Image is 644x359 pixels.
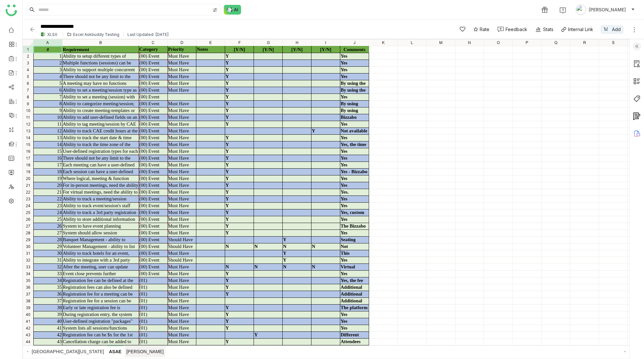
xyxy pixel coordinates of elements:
[47,32,57,37] div: XLSX
[568,26,593,33] div: Internal Link
[125,346,165,357] span: T Rowe Price
[601,26,623,33] button: Add
[224,5,241,15] img: ask-buddy-normal.svg
[576,5,586,15] img: avatar
[480,26,489,33] span: Rate
[612,26,621,33] span: Add
[506,26,527,33] div: Feedback
[67,32,71,37] img: folder.svg
[213,7,218,13] img: search-type.svg
[73,32,119,37] div: Excel Askbuddy Testing
[589,6,626,13] span: [PERSON_NAME]
[30,346,106,357] span: Central Michigan University
[40,32,46,37] img: xlsx.svg
[497,27,504,32] img: feedback-1.svg
[535,26,553,33] div: Stats
[535,26,541,33] img: stats.svg
[29,26,36,33] img: back
[127,32,169,37] div: Last Updated: [DATE]
[560,7,566,14] img: help.svg
[574,5,636,15] button: [PERSON_NAME]
[5,5,17,16] img: logo
[107,346,123,357] span: ASAE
